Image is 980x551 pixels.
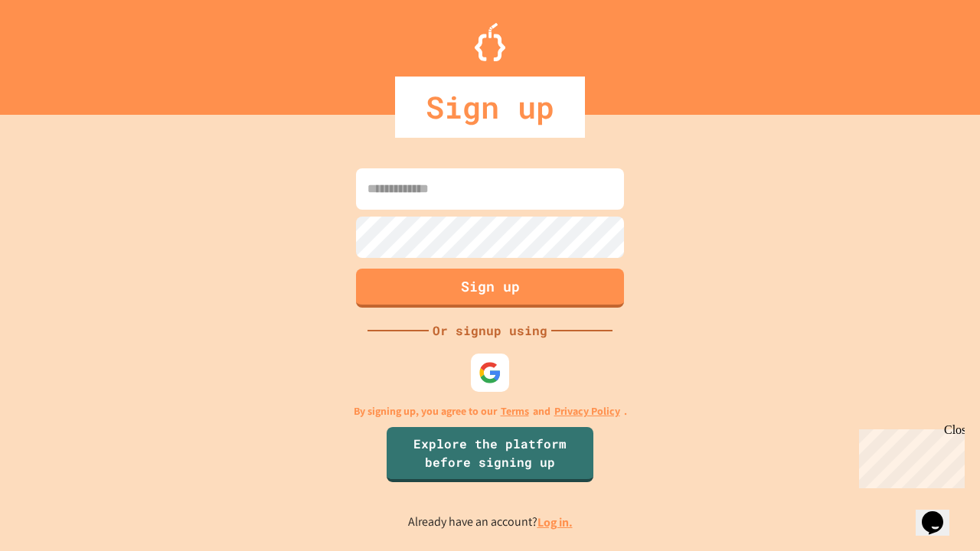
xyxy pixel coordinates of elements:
[479,361,501,384] img: google-icon.svg
[395,77,585,138] div: Sign up
[354,403,627,419] p: By signing up, you agree to our and .
[356,269,624,308] button: Sign up
[853,423,965,488] iframe: chat widget
[475,23,505,61] img: Logo.svg
[429,321,551,340] div: Or signup using
[916,490,965,536] iframe: chat widget
[387,427,593,482] a: Explore the platform before signing up
[6,6,106,97] div: Chat with us now!Close
[554,403,620,419] a: Privacy Policy
[501,403,529,419] a: Terms
[537,514,573,530] a: Log in.
[408,513,573,532] p: Already have an account?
